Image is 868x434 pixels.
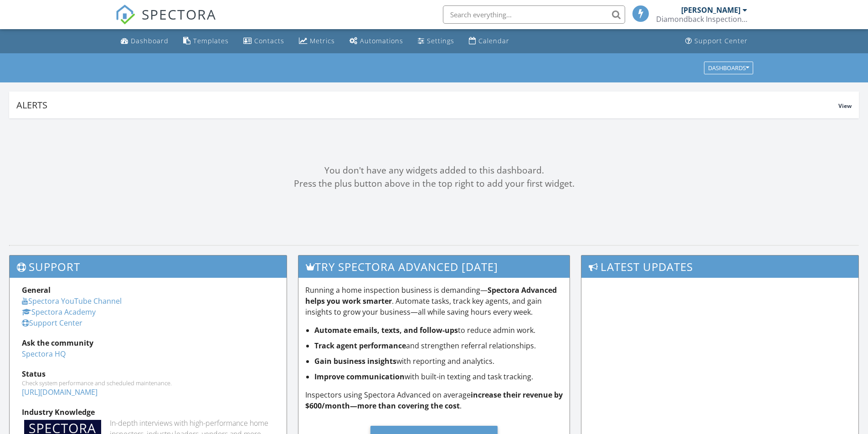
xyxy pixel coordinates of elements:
[22,296,122,306] a: Spectora YouTube Channel
[9,164,859,177] div: You don't have any widgets added to this dashboard.
[131,36,169,45] div: Dashboard
[305,285,557,306] strong: Spectora Advanced helps you work smarter
[314,372,405,382] strong: Improve communication
[314,371,563,382] li: with built-in texting and task tracking.
[295,33,339,50] a: Metrics
[704,61,753,74] button: Dashboards
[117,33,172,50] a: Dashboard
[681,5,740,15] div: [PERSON_NAME]
[10,255,287,278] h3: Support
[682,33,751,50] a: Support Center
[193,36,229,45] div: Templates
[180,33,232,50] a: Templates
[414,33,458,50] a: Settings
[838,102,852,110] span: View
[656,15,747,24] div: Diamondback Inspection Service
[22,349,66,359] a: Spectora HQ
[22,379,274,387] div: Check system performance and scheduled maintenance.
[305,390,563,411] strong: increase their revenue by $600/month—more than covering the cost
[694,36,748,45] div: Support Center
[22,407,274,418] div: Industry Knowledge
[22,285,51,295] strong: General
[310,36,335,45] div: Metrics
[581,255,858,278] h3: Latest Updates
[298,255,570,278] h3: Try spectora advanced [DATE]
[314,341,406,351] strong: Track agent performance
[346,33,407,50] a: Automations (Basic)
[427,36,454,45] div: Settings
[443,5,625,24] input: Search everything...
[115,5,135,25] img: The Best Home Inspection Software - Spectora
[240,33,288,50] a: Contacts
[478,36,509,45] div: Calendar
[708,65,749,71] div: Dashboards
[254,36,284,45] div: Contacts
[115,12,216,31] a: SPECTORA
[22,307,96,317] a: Spectora Academy
[360,36,403,45] div: Automations
[314,356,396,366] strong: Gain business insights
[314,325,563,336] li: to reduce admin work.
[16,99,838,111] div: Alerts
[9,177,859,190] div: Press the plus button above in the top right to add your first widget.
[314,356,563,367] li: with reporting and analytics.
[305,389,563,411] p: Inspectors using Spectora Advanced on average .
[314,340,563,351] li: and strengthen referral relationships.
[314,325,458,335] strong: Automate emails, texts, and follow-ups
[465,33,513,50] a: Calendar
[22,337,274,348] div: Ask the community
[142,5,216,24] span: SPECTORA
[22,368,274,379] div: Status
[22,387,98,397] a: [URL][DOMAIN_NAME]
[305,285,563,317] p: Running a home inspection business is demanding— . Automate tasks, track key agents, and gain ins...
[22,318,82,328] a: Support Center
